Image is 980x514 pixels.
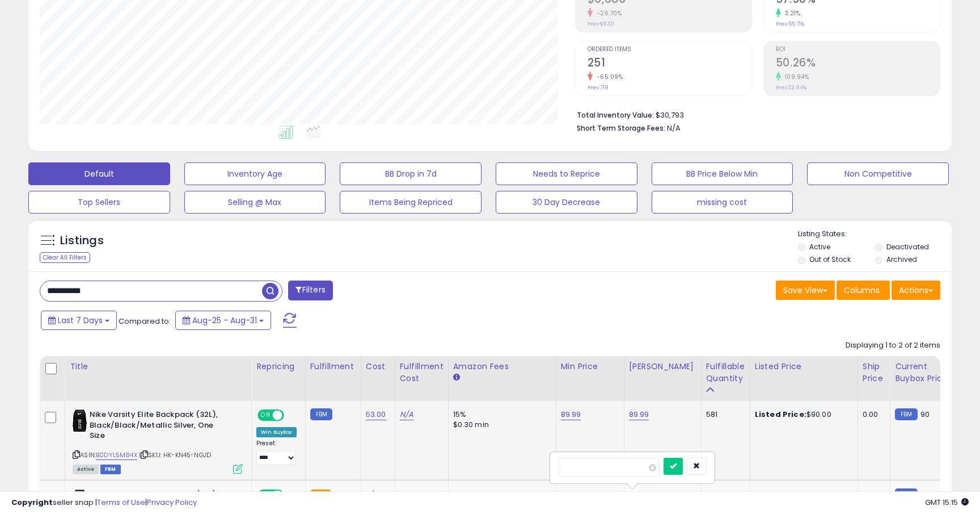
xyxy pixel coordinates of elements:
[588,47,751,53] span: Ordered Items
[776,56,940,72] h2: 50.26%
[259,411,273,420] span: ON
[11,497,53,508] strong: Copyright
[588,84,609,91] small: Prev: 719
[41,311,117,330] button: Last 7 Days
[496,162,637,185] button: Needs to Reprice
[925,497,969,508] span: 2025-09-8 15:15 GMT
[652,191,793,214] button: missing cost
[256,361,301,373] div: Repricing
[256,440,297,465] div: Preset:
[577,107,932,121] li: $30,793
[400,409,413,420] a: N/A
[496,191,637,214] button: 30 Day Decrease
[837,281,890,300] button: Columns
[895,361,953,385] div: Current Buybox Price
[175,311,271,330] button: Aug-25 - Aug-31
[192,315,257,326] span: Aug-25 - Aug-31
[561,409,581,420] a: 89.99
[629,361,696,373] div: [PERSON_NAME]
[282,411,301,420] span: OFF
[776,20,804,27] small: Prev: 55.71%
[453,420,547,430] div: $0.30 min
[886,254,917,264] label: Archived
[73,409,87,432] img: 31tbBEhpMnL._SL40_.jpg
[453,409,547,420] div: 15%
[184,162,326,185] button: Inventory Age
[119,316,171,327] span: Compared to:
[706,361,745,385] div: Fulfillable Quantity
[809,254,851,264] label: Out of Stock
[100,465,121,474] span: FBM
[844,285,880,296] span: Columns
[70,361,247,373] div: Title
[755,409,806,420] b: Listed Price:
[895,408,917,420] small: FBM
[453,373,460,383] small: Amazon Fees.
[667,123,681,133] span: N/A
[90,409,227,444] b: Nike Varsity Elite Backpack (32L), Black/Black/Metallic Silver, One Size
[366,361,390,373] div: Cost
[28,162,170,185] button: Default
[892,281,940,300] button: Actions
[184,191,326,214] button: Selling @ Max
[776,281,835,300] button: Save View
[593,9,622,18] small: -26.70%
[561,361,619,373] div: Min Price
[96,450,137,460] a: B0DYL5M84X
[453,361,551,373] div: Amazon Fees
[147,497,197,508] a: Privacy Policy
[40,252,90,263] div: Clear All Filters
[798,229,951,240] p: Listing States:
[776,47,940,53] span: ROI
[73,409,243,473] div: ASIN:
[593,73,623,81] small: -65.09%
[886,242,929,252] label: Deactivated
[366,409,386,420] a: 53.00
[11,498,197,508] div: seller snap | |
[139,450,211,459] span: | SKU: HK-KN45-NGJD
[340,191,481,214] button: Items Being Repriced
[809,242,830,252] label: Active
[73,465,99,474] span: All listings currently available for purchase on Amazon
[781,73,809,81] small: 109.94%
[310,408,332,420] small: FBM
[846,340,940,351] div: Displaying 1 to 2 of 2 items
[629,409,649,420] a: 89.99
[577,110,654,120] b: Total Inventory Value:
[863,361,885,385] div: Ship Price
[256,427,297,437] div: Win BuyBox
[588,56,751,72] h2: 251
[28,191,170,214] button: Top Sellers
[755,409,849,420] div: $90.00
[652,162,793,185] button: BB Price Below Min
[920,409,930,420] span: 90
[807,162,949,185] button: Non Competitive
[706,409,741,420] div: 581
[400,361,443,385] div: Fulfillment Cost
[340,162,481,185] button: BB Drop in 7d
[97,497,145,508] a: Terms of Use
[288,281,332,300] button: Filters
[776,84,806,91] small: Prev: 23.94%
[577,123,665,133] b: Short Term Storage Fees:
[310,361,356,373] div: Fulfillment
[588,20,614,27] small: Prev: $9,121
[755,361,853,373] div: Listed Price
[863,409,881,420] div: 0.00
[781,9,801,18] small: 3.21%
[60,233,104,249] h5: Listings
[58,315,103,326] span: Last 7 Days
